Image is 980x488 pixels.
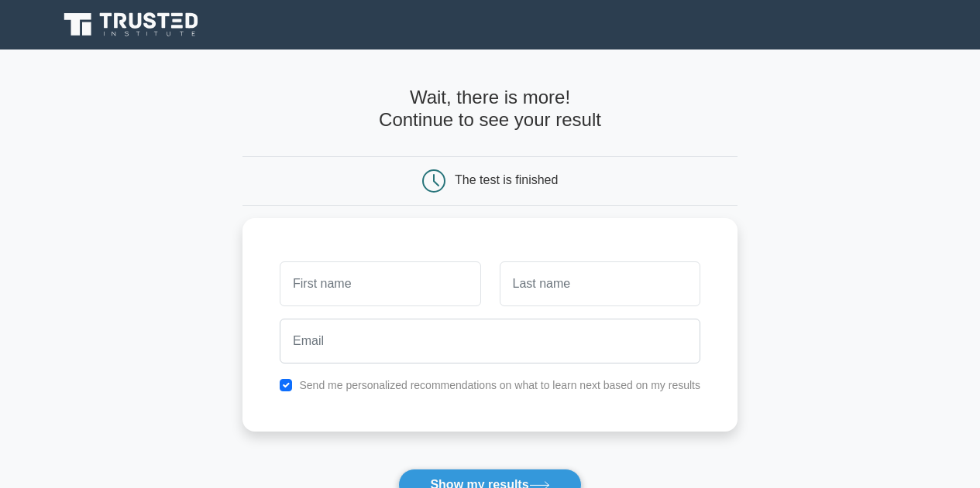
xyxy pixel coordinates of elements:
[500,261,700,306] input: Last name
[455,173,558,186] div: The test is finished
[242,87,738,131] h4: Wait, there is more! Continue to see your result
[299,379,700,391] label: Send me personalized recommendations on what to learn next based on my results
[280,319,700,363] input: Email
[280,261,480,306] input: First name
